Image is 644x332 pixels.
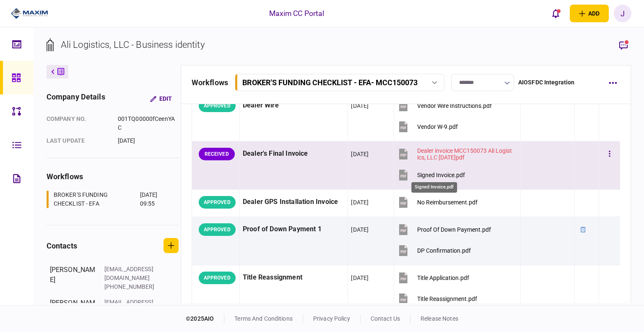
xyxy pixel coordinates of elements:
div: company no. [47,115,109,132]
button: BROKER'S FUNDING CHECKLIST - EFA- MCC150073 [235,74,444,91]
button: open adding identity options [570,5,609,22]
button: No Reimbursement.pdf [397,193,478,212]
div: [DATE] [351,225,369,234]
div: BROKER'S FUNDING CHECKLIST - EFA [54,191,138,208]
div: Title Reassignment [243,268,345,287]
div: 001TQ00000fCeenYAC [118,115,179,132]
button: Dealer invoice MCC150073 Ali Logistics, LLC 2025.09.19.pdf [397,144,513,163]
div: RECEIVED [199,148,235,160]
div: APPROVED [199,272,236,284]
div: Signed Invoice.pdf [411,182,457,193]
div: [DATE] [118,136,179,145]
a: terms and conditions [234,315,293,322]
div: workflows [47,171,179,182]
div: Proof Of Down Payment.pdf [417,226,491,233]
div: Vendor W-9.pdf [417,123,458,130]
div: BROKER'S FUNDING CHECKLIST - EFA - MCC150073 [242,78,418,87]
div: AIOSFDC Integration [518,78,575,87]
div: Dealer invoice MCC150073 Ali Logistics, LLC 2025.09.19.pdf [417,147,513,161]
a: contact us [371,315,400,322]
button: Title Reassignment.pdf [397,289,477,308]
div: [EMAIL_ADDRESS][DOMAIN_NAME] [104,298,159,316]
div: Dealer's Final Invoice [243,144,345,163]
div: Proof of Down Payment 1 [243,220,345,239]
div: [DATE] [351,150,369,158]
div: workflows [192,77,228,88]
div: [DATE] [351,102,369,110]
div: APPROVED [199,196,236,209]
div: company details [47,91,105,106]
div: Dealer Wire [243,96,345,115]
a: BROKER'S FUNDING CHECKLIST - EFA[DATE] 09:55 [47,191,168,208]
div: APPROVED [199,99,236,112]
div: Vendor Wire Instructions.pdf [417,102,492,109]
div: [DATE] [351,274,369,282]
div: [PERSON_NAME] [50,298,96,324]
div: Title Application.pdf [417,274,469,281]
a: release notes [421,315,458,322]
button: open notifications list [547,5,565,22]
div: Maxim CC Portal [269,8,325,19]
button: J [614,5,631,22]
div: Title Reassignment.pdf [417,295,477,302]
div: APPROVED [199,223,236,236]
div: contacts [47,240,77,251]
button: Vendor Wire Instructions.pdf [397,96,492,115]
div: No Reimbursement.pdf [417,199,478,206]
button: Vendor W-9.pdf [397,117,458,136]
div: © 2025 AIO [186,314,224,323]
div: [PHONE_NUMBER] [104,282,159,291]
div: [DATE] 09:55 [140,191,168,208]
img: client company logo [11,7,48,20]
div: Dealer GPS Installation Invoice [243,193,345,212]
button: Title Application.pdf [397,268,469,287]
a: privacy policy [313,315,350,322]
button: Proof Of Down Payment.pdf [397,220,491,239]
div: DP Confirmation.pdf [417,247,471,254]
div: Signed Invoice.pdf [417,172,465,178]
div: [EMAIL_ADDRESS][DOMAIN_NAME] [104,265,159,282]
button: Signed Invoice.pdf [397,165,465,184]
div: last update [47,136,109,145]
div: [PERSON_NAME] [50,265,96,291]
div: [DATE] [351,198,369,207]
button: Edit [143,91,179,106]
button: DP Confirmation.pdf [397,241,471,260]
div: Ali Logistics, LLC - Business identity [61,38,205,52]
